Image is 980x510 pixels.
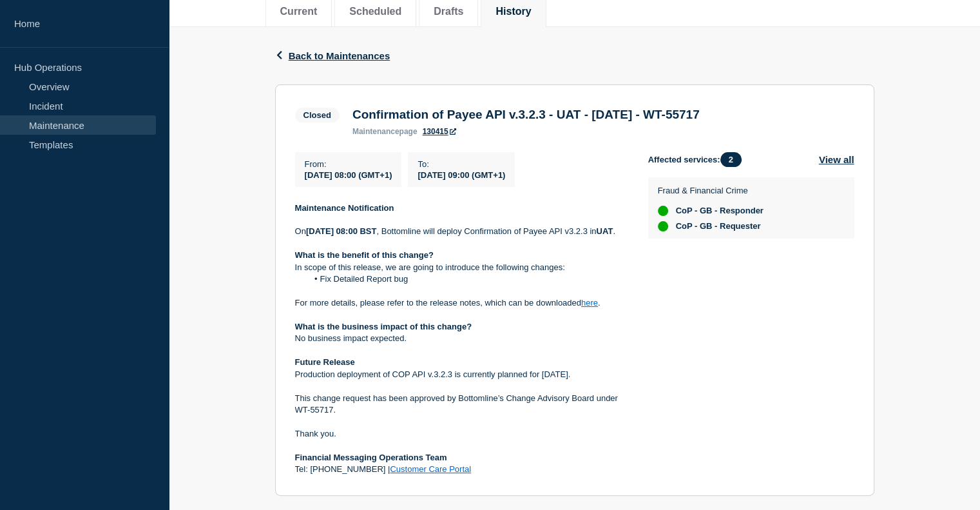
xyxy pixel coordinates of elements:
a: Customer Care Portal [390,464,471,474]
p: Production deployment of COP API v.3.2.3 is currently planned for [DATE]. [295,369,628,380]
p: page [352,127,418,136]
button: View all [819,152,854,167]
strong: [DATE] 08:00 BST [306,226,377,236]
span: [DATE] 08:00 (GMT+1) [305,170,392,180]
strong: Future Release [295,357,355,367]
span: Closed [295,108,340,123]
button: Back to Maintenances [275,50,390,61]
p: Tel: [PHONE_NUMBER] | [295,464,628,475]
span: CoP - GB - Responder [676,206,764,216]
p: Thank you. [295,428,628,440]
li: Fix Detailed Report bug [307,273,628,285]
p: From : [305,159,392,169]
strong: Maintenance Notification [295,203,394,213]
span: Affected services: [648,152,748,167]
a: here [581,298,598,308]
button: Current [280,6,318,17]
button: Drafts [434,6,463,17]
p: This change request has been approved by Bottomline’s Change Advisory Board under WT-55717. [295,393,628,417]
button: History [495,6,531,17]
span: [DATE] 09:00 (GMT+1) [418,170,505,180]
p: On , Bottomline will deploy Confirmation of Payee API v3.2.3 in . [295,226,628,237]
button: Scheduled [349,6,401,17]
div: up [658,221,668,231]
h3: Confirmation of Payee API v.3.2.3 - UAT - [DATE] - WT-55717 [352,108,700,122]
p: For more details, please refer to the release notes, which can be downloaded . [295,297,628,309]
strong: What is the benefit of this change? [295,250,434,260]
span: Back to Maintenances [289,50,390,61]
span: 2 [720,152,742,167]
strong: What is the business impact of this change? [295,322,472,331]
div: up [658,206,668,216]
p: Fraud & Financial Crime [658,186,764,195]
strong: UAT [596,226,613,236]
p: No business impact expected. [295,333,628,344]
span: maintenance [352,127,399,136]
p: In scope of this release, we are going to introduce the following changes: [295,262,628,273]
a: 130415 [423,127,456,136]
span: CoP - GB - Requester [676,221,761,231]
p: To : [418,159,505,169]
strong: Financial Messaging Operations Team [295,453,447,462]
